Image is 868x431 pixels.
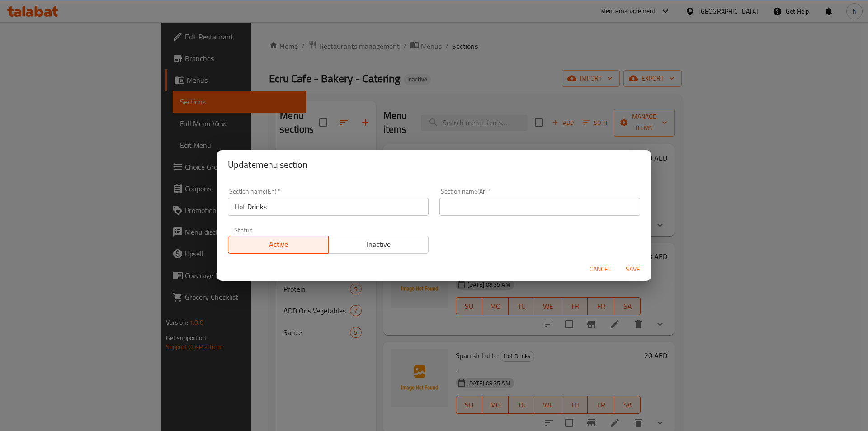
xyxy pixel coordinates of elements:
[228,198,429,216] input: Please enter section name(en)
[228,157,640,172] h2: Update menu section
[439,198,640,216] input: Please enter section name(ar)
[328,236,429,254] button: Inactive
[590,264,611,275] span: Cancel
[622,264,644,275] span: Save
[228,236,329,254] button: Active
[232,238,325,251] span: Active
[332,238,425,251] span: Inactive
[586,261,615,278] button: Cancel
[618,261,647,278] button: Save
